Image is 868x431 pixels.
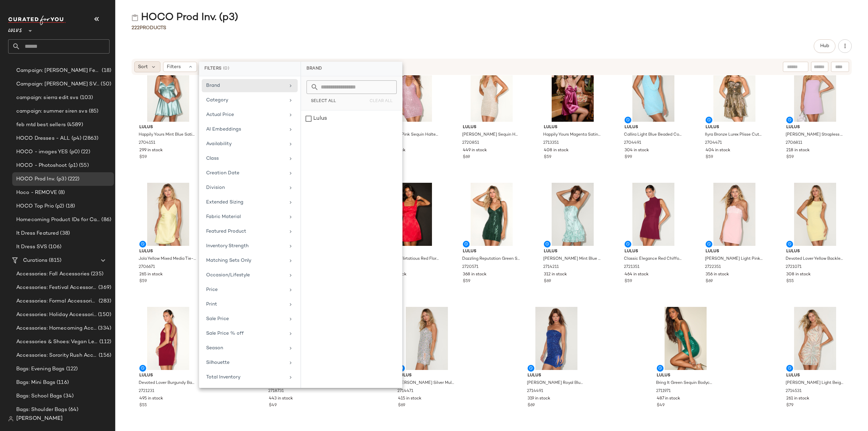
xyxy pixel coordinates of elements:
[624,140,641,146] span: 2704491
[97,325,111,332] span: (334)
[139,380,196,386] span: Devoted Lover Burgundy Backless Knotted Bodycon Mini Dress
[16,311,97,319] span: Accessories: Holiday Accessories
[522,307,591,370] img: 2714491_01_hero_2025-08-15.jpg
[132,11,238,24] div: HOCO Prod Inv. (p3)
[625,148,649,154] span: 304 in stock
[307,97,340,106] button: Select All
[206,359,285,366] div: Silhouette
[543,256,601,262] span: [PERSON_NAME] Mint Blue Mesh Sequin Bodycon Mini Dress
[16,392,62,400] span: Bags: School Bags
[656,380,714,386] span: Bring It Green Sequin Bodycon Mini Dress
[139,132,196,138] span: Happily Yours Mint Blue Satin Skater Mini Dress
[206,199,285,206] div: Extended Sizing
[167,63,181,71] span: Filters
[705,264,721,270] span: 2722351
[139,249,197,255] span: Lulus
[78,162,89,170] span: (55)
[786,256,843,262] span: Devoted Lover Yellow Backless Knotted Bodycon Mini Dress
[206,286,285,293] div: Price
[132,14,138,21] img: svg%3e
[97,297,111,305] span: (283)
[544,249,601,255] span: Lulus
[544,272,567,278] span: 312 in stock
[16,202,64,210] span: HOCO Top Prio (p2)
[382,249,440,255] span: Lulus
[651,307,720,370] img: 2711971_01_hero_2025-08-05.jpg
[269,396,293,402] span: 443 in stock
[820,43,829,49] span: Hub
[67,406,79,414] span: (64)
[625,154,632,160] span: $99
[657,403,665,409] span: $49
[139,154,147,160] span: $59
[625,124,682,131] span: Lulus
[16,189,57,197] span: Hoco - REMOVE
[139,124,197,131] span: Lulus
[786,272,811,278] span: 308 in stock
[781,183,849,246] img: 2721071_02_front_2025-08-11.jpg
[544,148,569,154] span: 408 in stock
[786,148,810,154] span: 218 in stock
[98,338,111,346] span: (112)
[786,264,802,270] span: 2721071
[16,338,98,346] span: Accessories & Shoes: Vegan Leather
[16,107,87,115] span: campaign: summer siren svs
[16,67,100,75] span: Campaign: [PERSON_NAME] Featured
[781,307,849,370] img: 2714531_01_hero_2025-08-15.jpg
[206,111,285,118] div: Actual Price
[397,388,413,394] span: 2714471
[786,278,794,285] span: $55
[8,23,22,35] span: Lulus
[462,264,478,270] span: 2720571
[544,278,551,285] span: $69
[381,256,439,262] span: Perfectly Flirtatious Red Floral Jacquard Tie-Back Mini Dress
[625,249,682,255] span: Lulus
[463,249,520,255] span: Lulus
[462,132,520,138] span: [PERSON_NAME] Sequin Halter Bodycon Mini Dress
[206,82,285,89] div: Brand
[79,94,93,102] span: (103)
[139,256,196,262] span: Jola Yellow Mixed Media Tie-Back Mini Dress
[700,183,769,246] img: 2722351_02_front_2025-08-14.jpg
[8,16,66,25] img: cfy_white_logo.C9jOOHJF.svg
[528,396,550,402] span: 319 in stock
[527,380,585,386] span: [PERSON_NAME] Royal Blue Sequin Bodycon Mini Dress
[206,213,285,220] div: Fabric Material
[16,80,99,88] span: Campaign: [PERSON_NAME] SVS
[206,301,285,308] div: Print
[381,132,439,138] span: Tiya Light Pink Sequin Halter Bodycon Mini Dress
[619,183,688,246] img: 2721351_01_hero_2025-08-11.jpg
[301,62,402,76] div: Brand
[786,124,844,131] span: Lulus
[139,396,163,402] span: 495 in stock
[706,154,713,160] span: $59
[100,67,111,75] span: (18)
[206,374,285,381] div: Total Inventory
[544,154,551,160] span: $59
[55,379,69,387] span: (116)
[786,249,844,255] span: Lulus
[206,345,285,352] div: Season
[398,373,456,379] span: Lulus
[786,373,844,379] span: Lulus
[544,124,601,131] span: Lulus
[64,202,75,210] span: (18)
[786,154,794,160] span: $59
[463,148,487,154] span: 449 in stock
[268,388,284,394] span: 2718731
[625,272,649,278] span: 464 in stock
[705,256,763,262] span: [PERSON_NAME] Light Pink 3D Rosette Strapless Mini Dress
[139,373,197,379] span: Lulus
[16,135,81,142] span: HOCO Dresses - ALL (p4)
[206,170,285,177] div: Creation Date
[47,257,61,265] span: (815)
[657,396,680,402] span: 487 in stock
[97,284,111,292] span: (369)
[206,272,285,279] div: Occasion/Lifestyle
[206,97,285,104] div: Category
[47,243,62,251] span: (106)
[206,242,285,250] div: Inventory Strength
[705,140,722,146] span: 2704471
[786,388,802,394] span: 2714531
[16,162,78,170] span: HOCO - Photoshoot (p1)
